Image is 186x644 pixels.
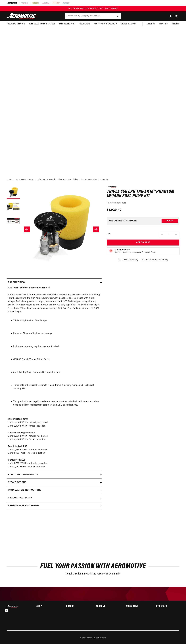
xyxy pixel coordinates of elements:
h2: Product warranty [8,496,32,500]
li: Triple 450 LPH Trifekta™ Phantom In-Tank Fuel Pump Kit [57,178,108,181]
summary: Specifications [7,479,102,486]
span: Fuel & Water Pumps [7,23,25,25]
button: Load image 3 in gallery view [7,215,20,228]
span: Accessories & Specialty [94,23,117,25]
strong: Fuel Injected: E85 [8,445,27,447]
summary: Fuel Cells, Tanks & Systems [27,21,57,27]
summary: Fuel Regulators [57,21,77,27]
h2: Returns & replacements [8,504,39,508]
p: Up to 3,300 FWHP - naturally aspirated Up to 2,400 FWHP - forced induction Up to 3,900 FWHP - nat... [8,411,100,469]
a: Fuel Pumps [36,178,47,181]
li: This product is not legal for sale or use on emission-controlled vehicles except when used as a d... [13,400,100,407]
li: Patented Phantom Bladder technology [13,332,100,335]
span: Fuel Regulators [59,23,75,25]
a: 90 Days Return Policy [141,258,168,264]
summary: Aeromotive [126,605,150,608]
span: FREE SHIPPING OVER $109.00 (EXCL. FUEL TANKS) [68,8,118,10]
a: Fuel & Water Pumps [15,178,33,181]
summary: Account [96,605,120,608]
button: Emissions CodeContinue Reading to Understand Emissions Codes [114,249,156,254]
span: 1 Year Warranty [123,258,138,262]
a: Home [7,178,12,181]
strong: Carbureted: E85 [8,459,25,461]
button: Search Part #, Category or Keyword [115,13,121,19]
summary: Shop [36,605,60,608]
summary: Returns & replacements [7,502,102,510]
summary: Fuel Filters [77,21,92,27]
small: © 2025 . [80,637,93,639]
img: Emissions code [109,249,113,253]
img: Aeromotive [6,605,19,608]
strong: Emissions Code [114,249,131,251]
span: System Diagrams [121,23,137,25]
summary: Tech Help [157,21,170,27]
a: Aeromotive [85,637,93,639]
nav: breadcrumbs [7,178,179,181]
summary: Accessories & Specialty [92,21,119,27]
p: Aeromotive’s new Phantom Trifekta is designed to extend the patented Phantom technology into the ... [8,286,100,317]
span: Fuel Filters [79,23,90,25]
summary: Resources [156,605,179,608]
button: Slide right [93,226,99,232]
summary: Product Info [7,279,102,286]
li: 6in Billet Top Cap : Requires Drilling 4.5in hole [13,371,100,374]
button: Load image 2 in gallery view [7,200,20,214]
span: Fuel Cells, Tanks & Systems [29,23,55,25]
h2: Fuel Your Passion with Aeromotive [7,563,179,570]
li: Includes everything required to mount in-tank [13,345,100,348]
h2: Specifications [8,481,26,484]
summary: System Diagrams [119,21,139,27]
h1: Triple 450 LPH Trifekta™ Phantom In-Tank Fuel Pump Kit [107,190,179,198]
media-gallery: Gallery Viewer [7,186,102,273]
summary: Fuel & Water Pumps [5,21,27,27]
summary: Additional information [7,471,102,479]
li: ORB-08 Outlet, Vent & Return Ports [13,358,100,361]
span: Tech Help [159,23,168,26]
summary: Product warranty [7,494,102,502]
p: Continue Reading to Understand Emissions Codes [114,251,156,254]
li: Triple 450lph Walbro Fuel Pumps [13,319,100,322]
div: Part Number: [107,201,179,205]
a: 1 Year Warranty [118,258,138,262]
summary: Brands [66,605,90,608]
span: Trending Builds & Posts in the Aeromotive Community [65,572,121,575]
button: Slide left [24,226,30,232]
a: About Us [145,21,157,27]
button: Add to Cart [107,240,179,246]
input: Search Part #, Category or Keyword [65,13,121,19]
span: $1,929.40 [107,207,122,212]
strong: 18311 [121,202,126,204]
h2: Product Info [8,281,25,284]
li: Three Sets of Electrical Terminals : Main Pump, Auxiliary Pumps and Fuel Level Sending Unit [13,384,100,390]
strong: Carbureted Engines: GAS [8,432,35,434]
strong: Fuel Injected: GAS [8,418,28,420]
summary: Installation Instructions [7,486,102,494]
button: Verify [162,219,178,223]
small: All rights reserved [93,637,106,639]
button: Load image 1 in gallery view [7,186,20,199]
h2: Installation Instructions [8,488,41,492]
div: Does This part fit My vehicle? [108,220,137,222]
li: In-Tank [49,178,57,181]
h2: Additional information [8,473,38,476]
span: Rebuilds [172,23,179,26]
label: QTY [107,233,110,235]
span: 90 Days Return Policy [146,258,168,264]
summary: Rebuilds [170,21,181,27]
span: About Us [147,23,155,25]
img: Aeromotive [6,13,39,19]
strong: P/N 18311: Trifekta™ Phantom In-Tank Kit [8,287,51,289]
